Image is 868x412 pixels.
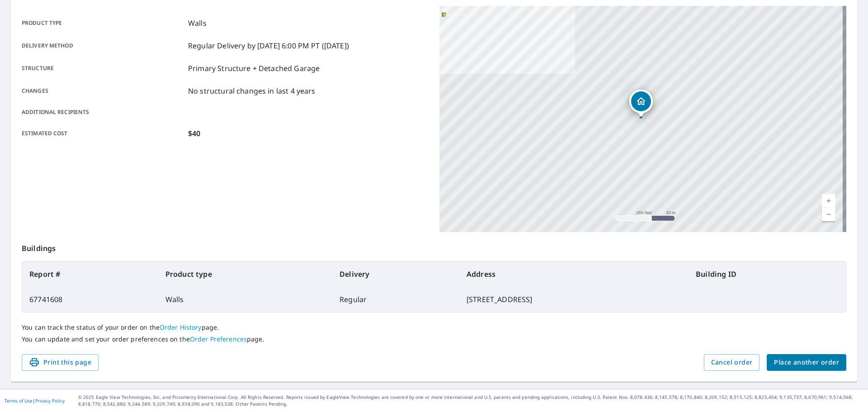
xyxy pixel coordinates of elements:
button: Cancel order [704,354,760,371]
td: Walls [158,287,332,312]
p: Additional recipients [22,108,184,116]
th: Delivery [332,261,459,287]
th: Address [459,261,689,287]
span: Place another order [774,357,839,368]
button: Place another order [767,354,846,371]
a: Privacy Policy [35,398,65,404]
p: You can update and set your order preferences on the page. [22,335,846,343]
div: Dropped pin, building 1, Residential property, 2527 Wheatfield Dr Greensboro, NC 27405 [629,90,653,118]
p: Regular Delivery by [DATE] 6:00 PM PT ([DATE]) [188,40,349,51]
th: Building ID [689,261,846,287]
p: No structural changes in last 4 years [188,85,316,96]
th: Product type [158,261,332,287]
p: © 2025 Eagle View Technologies, Inc. and Pictometry International Corp. All Rights Reserved. Repo... [78,394,863,407]
p: Delivery method [22,40,184,51]
p: $40 [188,128,200,139]
a: Current Level 17, Zoom Out [822,208,835,221]
p: Estimated cost [22,128,184,139]
p: You can track the status of your order on the page. [22,323,846,331]
p: Walls [188,18,207,28]
span: Print this page [29,357,91,368]
a: Terms of Use [5,398,33,404]
span: Cancel order [711,357,753,368]
p: Structure [22,63,184,74]
p: Product type [22,18,184,28]
th: Report # [22,261,158,287]
button: Print this page [22,354,99,371]
td: [STREET_ADDRESS] [459,287,689,312]
td: 67741608 [22,287,158,312]
td: Regular [332,287,459,312]
p: Changes [22,85,184,96]
p: | [5,398,65,403]
a: Order Preferences [190,335,247,343]
p: Buildings [22,232,846,261]
p: Primary Structure + Detached Garage [188,63,320,74]
a: Order History [160,323,202,331]
a: Current Level 17, Zoom In [822,194,835,208]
